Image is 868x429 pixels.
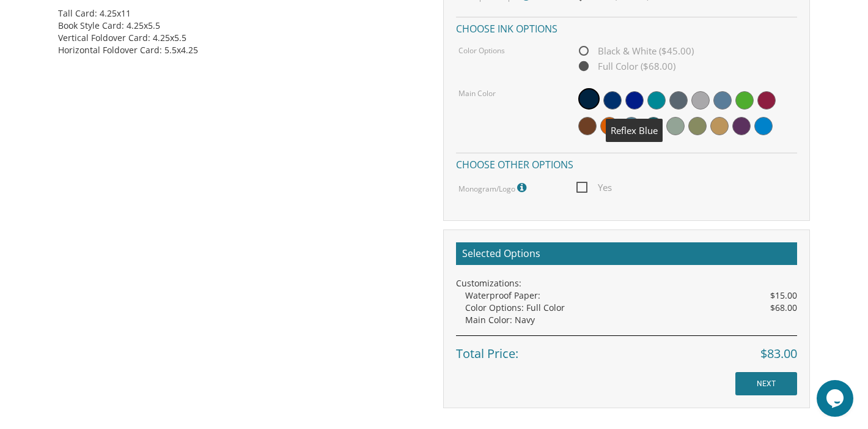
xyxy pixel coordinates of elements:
[465,302,797,314] div: Color Options: Full Color
[458,88,496,99] label: Main Color
[576,180,612,195] span: Yes
[760,345,797,363] span: $83.00
[770,302,797,314] span: $68.00
[770,289,797,302] span: $15.00
[576,59,675,74] span: Full Color ($68.00)
[456,17,797,38] h4: Choose ink options
[456,335,797,363] div: Total Price:
[456,242,797,266] h2: Selected Options
[456,152,797,174] h4: Choose other options
[817,380,856,417] iframe: chat widget
[735,372,797,395] input: NEXT
[458,180,529,196] label: Monogram/Logo
[576,43,694,59] span: Black & White ($45.00)
[465,314,797,326] div: Main Color: Navy
[465,289,797,302] div: Waterproof Paper:
[456,277,797,289] div: Customizations:
[458,45,505,56] label: Color Options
